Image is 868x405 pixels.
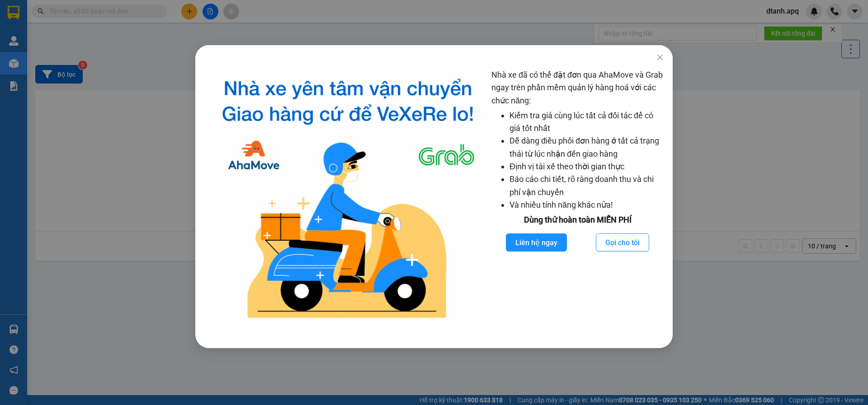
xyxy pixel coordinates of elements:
li: Định vị tài xế theo thời gian thực [509,160,664,173]
button: Close [647,45,673,70]
span: Gọi cho tôi [605,237,640,248]
button: Gọi cho tôi [596,233,649,251]
li: Và nhiều tính năng khác nữa! [509,199,664,211]
span: close [656,54,664,61]
button: Liên hệ ngay [506,233,567,251]
li: Báo cáo chi tiết, rõ ràng doanh thu và chi phí vận chuyển [509,173,664,199]
div: Nhà xe đã có thể đặt đơn qua AhaMove và Grab ngay trên phần mềm quản lý hàng hoá với các chức năng: [491,69,664,326]
li: Dễ dàng điều phối đơn hàng ở tất cả trạng thái từ lúc nhận đến giao hàng [509,135,664,160]
li: Kiểm tra giá cùng lúc tất cả đối tác để có giá tốt nhất [509,109,664,135]
span: Liên hệ ngay [515,237,557,248]
img: logo [212,69,484,326]
div: Dùng thử hoàn toàn MIỄN PHÍ [491,214,664,226]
